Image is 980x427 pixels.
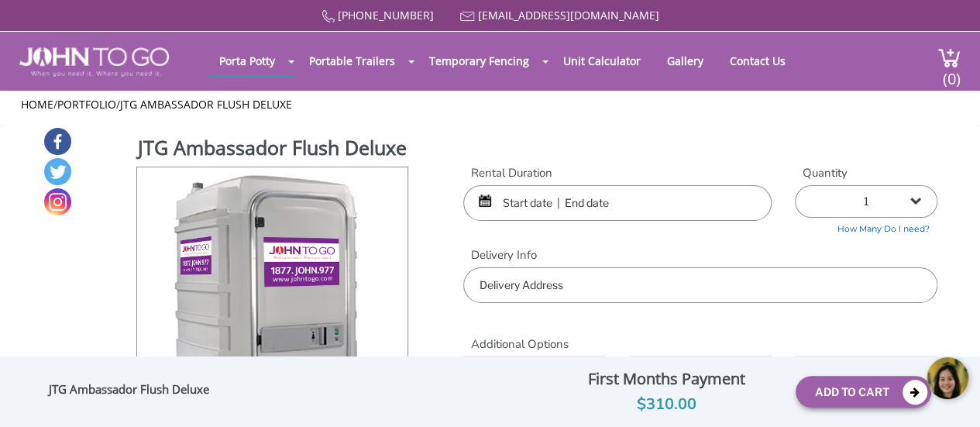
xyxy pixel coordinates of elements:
[138,134,409,165] h1: JTG Ambassador Flush Deluxe
[208,46,287,76] a: Porta Potty
[463,319,937,352] h2: Additional Options
[460,12,475,22] img: Mail
[655,46,715,76] a: Gallery
[718,46,797,76] a: Contact Us
[49,382,272,402] div: JTG Ambassador Flush Deluxe
[937,47,961,68] img: cart a
[322,10,335,23] img: Call
[795,165,937,181] label: Quantity
[549,366,784,392] div: First Months Payment
[44,188,71,215] a: Instagram
[552,46,652,76] a: Unit Calculator
[463,267,937,303] input: Delivery Address
[549,392,784,417] div: $310.00
[44,158,71,185] a: Twitter
[463,247,937,263] label: Delivery Info
[795,218,937,236] a: How Many Do I need?
[120,97,292,112] a: JTG Ambassador Flush Deluxe
[44,128,71,155] a: Facebook
[748,346,980,411] iframe: Live Chat Button
[478,8,659,22] a: [EMAIL_ADDRESS][DOMAIN_NAME]
[418,46,541,76] a: Temporary Fencing
[21,97,958,112] ul: / /
[463,185,772,221] input: Start date | End date
[942,56,961,89] span: (0)
[338,8,434,22] a: [PHONE_NUMBER]
[463,165,772,181] label: Rental Duration
[21,97,53,112] a: Home
[19,47,169,77] img: JOHN to go
[297,46,407,76] a: Portable Trailers
[57,97,116,112] a: Portfolio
